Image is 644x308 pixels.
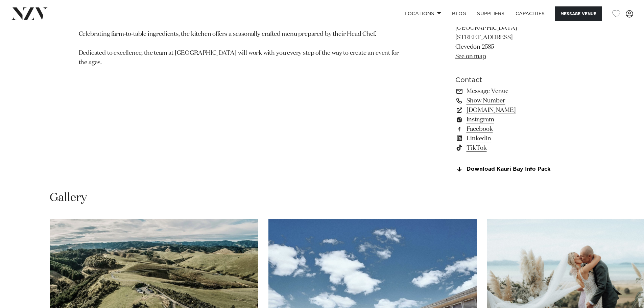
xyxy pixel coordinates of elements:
a: [DOMAIN_NAME] [455,105,566,115]
a: TikTok [455,143,566,153]
a: LinkedIn [455,134,566,143]
a: Show Number [455,96,566,105]
p: [GEOGRAPHIC_DATA] [STREET_ADDRESS] Clevedon 2585 [455,24,566,62]
a: Capacities [510,6,550,21]
a: Download Kauri Bay Info Pack [455,166,566,172]
a: Locations [399,6,447,21]
h2: Gallery [50,190,87,206]
a: Instagram [455,115,566,124]
a: Message Venue [455,87,566,96]
button: Message Venue [555,6,602,21]
a: See on map [455,53,486,60]
a: SUPPLIERS [472,6,510,21]
a: BLOG [447,6,472,21]
img: nzv-logo.png [11,7,48,20]
a: Facebook [455,124,566,134]
h6: Contact [455,75,566,85]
